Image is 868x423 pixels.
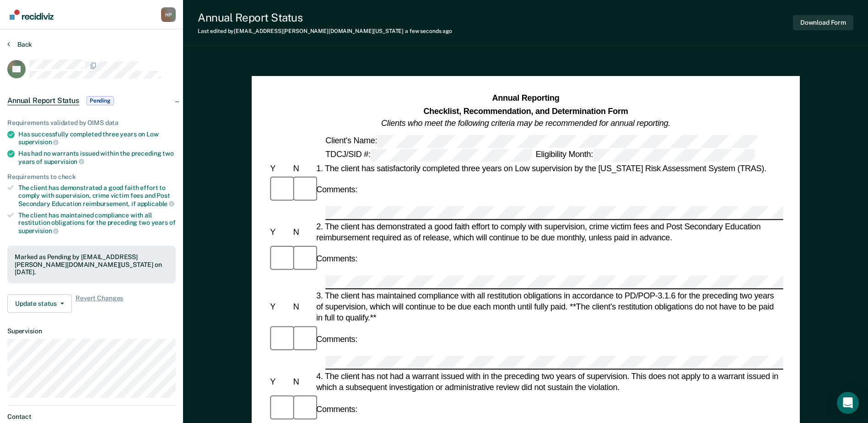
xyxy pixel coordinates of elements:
div: 4. The client has not had a warrant issued with in the preceding two years of supervision. This d... [314,371,783,393]
div: Open Intercom Messenger [837,392,859,414]
div: H P [161,7,176,22]
div: N [291,301,314,312]
strong: Annual Reporting [492,94,559,103]
div: N [291,163,314,174]
dt: Contact [7,413,176,421]
span: a few seconds ago [405,28,452,34]
button: Profile dropdown button [161,7,176,22]
div: Y [268,163,291,174]
div: Comments: [314,184,359,195]
div: Has successfully completed three years on Low [18,130,176,146]
button: Download Form [793,15,853,30]
div: The client has maintained compliance with all restitution obligations for the preceding two years of [18,211,176,235]
div: Comments: [314,403,359,414]
div: Client's Name: [323,135,759,147]
div: N [291,376,314,387]
div: Y [268,226,291,237]
div: The client has demonstrated a good faith effort to comply with supervision, crime victim fees and... [18,184,176,207]
div: 2. The client has demonstrated a good faith effort to comply with supervision, crime victim fees ... [314,221,783,243]
div: Comments: [314,254,359,265]
div: Eligibility Month: [534,149,756,162]
div: Requirements validated by OIMS data [7,119,176,127]
img: Recidiviz [10,10,54,20]
div: Y [268,301,291,312]
span: Revert Changes [75,294,123,313]
div: Marked as Pending by [EMAIL_ADDRESS][PERSON_NAME][DOMAIN_NAME][US_STATE] on [DATE]. [15,253,168,276]
div: Requirements to check [7,173,176,181]
div: Annual Report Status [198,11,452,24]
span: applicable [137,200,174,207]
div: Comments: [314,334,359,345]
em: Clients who meet the following criteria may be recommended for annual reporting. [381,119,670,128]
span: supervision [44,158,84,165]
strong: Checklist, Recommendation, and Determination Form [423,106,628,115]
span: Pending [86,96,114,105]
div: Y [268,376,291,387]
button: Update status [7,294,72,313]
button: Back [7,40,32,49]
span: Annual Report Status [7,96,79,105]
dt: Supervision [7,327,176,335]
div: N [291,226,314,237]
span: supervision [18,227,59,234]
div: TDCJ/SID #: [323,149,534,162]
div: 1. The client has satisfactorily completed three years on Low supervision by the [US_STATE] Risk ... [314,163,783,174]
span: supervision [18,138,59,146]
div: Last edited by [EMAIL_ADDRESS][PERSON_NAME][DOMAIN_NAME][US_STATE] [198,28,452,34]
div: Has had no warrants issued within the preceding two years of [18,150,176,165]
div: 3. The client has maintained compliance with all restitution obligations in accordance to PD/POP-... [314,290,783,324]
